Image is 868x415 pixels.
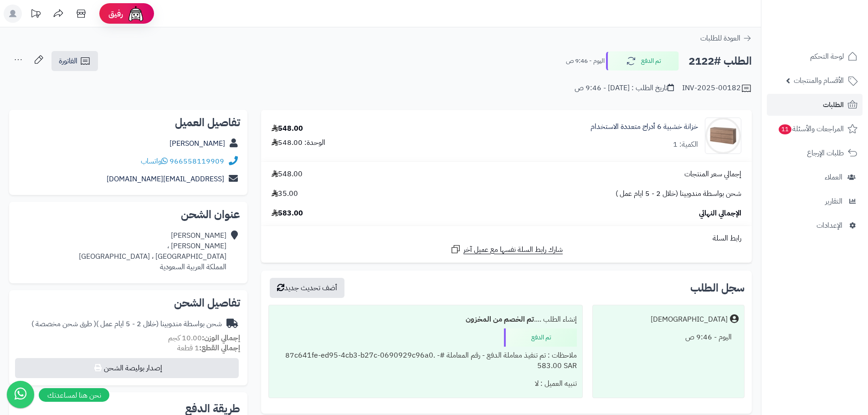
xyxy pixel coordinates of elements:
[16,117,240,128] h2: تفاصيل العميل
[767,46,863,67] a: لوحة التحكم
[598,328,739,346] div: اليوم - 9:46 ص
[688,52,752,71] h2: الطلب #2122
[185,403,240,414] h2: طريقة الدفع
[31,318,96,329] span: ( طرق شحن مخصصة )
[127,5,145,23] img: ai-face.png
[31,319,222,329] div: شحن بواسطة مندوبينا (خلال 2 - 5 ايام عمل )
[767,215,863,236] a: الإعدادات
[591,122,698,132] a: خزانة خشبية 6 أدراج متعددة الاستخدام
[682,83,752,94] div: INV-2025-00182
[272,138,325,148] div: الوحدة: 548.00
[684,169,741,179] span: إجمالي سعر المنتجات
[450,244,563,255] a: شارك رابط السلة نفسها مع عميل آخر
[272,123,303,134] div: 548.00
[274,347,576,375] div: ملاحظات : تم تنفيذ معاملة الدفع - رقم المعاملة #87c641fe-ed95-4cb3-b27c-0690929c96a0. - 583.00 SAR
[651,314,728,325] div: [DEMOGRAPHIC_DATA]
[823,98,844,111] span: الطلبات
[177,343,240,354] small: 1 قطعة
[705,118,741,154] img: 1752135643-1752058398-1(9)-1000x1000-90x90.jpg
[825,195,842,208] span: التقارير
[825,171,842,184] span: العملاء
[700,33,752,44] a: العودة للطلبات
[202,333,240,343] strong: إجمالي الوزن:
[700,33,740,44] span: العودة للطلبات
[466,314,534,325] b: تم الخصم من المخزون
[272,189,298,199] span: 35.00
[141,156,168,167] a: واتساب
[566,56,605,66] small: اليوم - 9:46 ص
[699,208,741,219] span: الإجمالي النهائي
[16,209,240,220] h2: عنوان الشحن
[107,174,224,184] a: [EMAIL_ADDRESS][DOMAIN_NAME]
[51,51,98,71] a: الفاتورة
[767,190,863,212] a: التقارير
[16,297,240,308] h2: تفاصيل الشحن
[59,56,77,67] span: الفاتورة
[606,51,679,71] button: تم الدفع
[274,311,576,328] div: إنشاء الطلب ....
[169,138,225,149] a: [PERSON_NAME]
[767,94,863,116] a: الطلبات
[274,375,576,393] div: تنبيه العميل : لا
[24,5,47,25] a: تحديثات المنصة
[168,333,240,343] small: 10.00 كجم
[199,343,240,354] strong: إجمالي القطع:
[169,156,224,167] a: 966558119909
[79,231,226,272] div: [PERSON_NAME] [PERSON_NAME] ، [GEOGRAPHIC_DATA] ، [GEOGRAPHIC_DATA] المملكة العربية السعودية
[265,233,748,244] div: رابط السلة
[690,282,745,293] h3: سجل الطلب
[810,50,844,63] span: لوحة التحكم
[778,123,844,135] span: المراجعات والأسئلة
[272,169,303,179] span: 548.00
[767,118,863,140] a: المراجعات والأسئلة11
[673,139,698,150] div: الكمية: 1
[767,166,863,188] a: العملاء
[270,278,344,298] button: أضف تحديث جديد
[807,147,844,159] span: طلبات الإرجاع
[616,189,741,199] span: شحن بواسطة مندوبينا (خلال 2 - 5 ايام عمل )
[575,83,674,93] div: تاريخ الطلب : [DATE] - 9:46 ص
[504,328,577,347] div: تم الدفع
[767,142,863,164] a: طلبات الإرجاع
[108,8,123,19] span: رفيق
[779,124,791,134] span: 11
[15,358,239,378] button: إصدار بوليصة الشحن
[817,219,842,232] span: الإعدادات
[272,208,303,219] span: 583.00
[463,245,563,255] span: شارك رابط السلة نفسها مع عميل آخر
[794,74,844,87] span: الأقسام والمنتجات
